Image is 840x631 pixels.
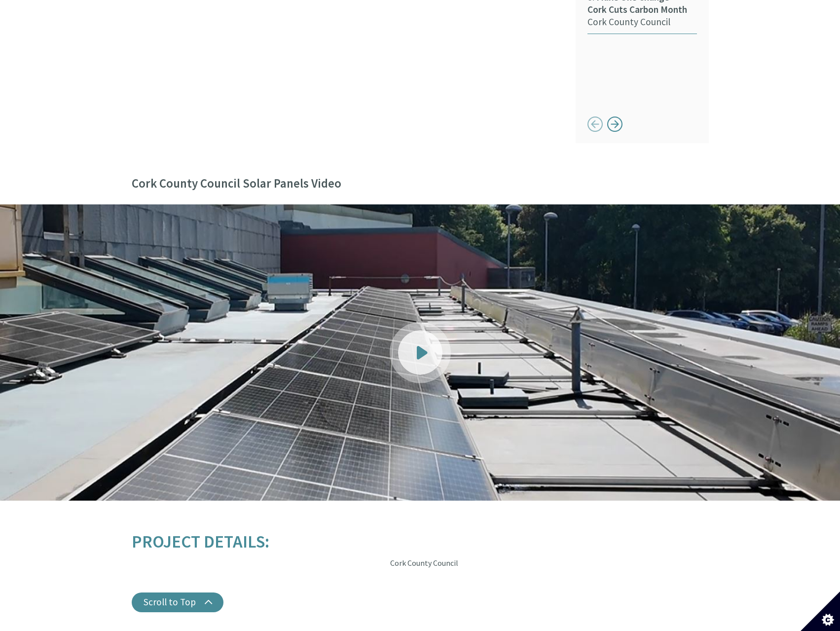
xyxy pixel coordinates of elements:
h2: Project Details: [132,532,561,552]
h3: Cork County Council Solar Panels Video [132,167,709,200]
button: Scroll to Top [132,592,223,612]
button: Set cookie preferences [801,592,840,631]
div: Cork County Council [390,557,560,569]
